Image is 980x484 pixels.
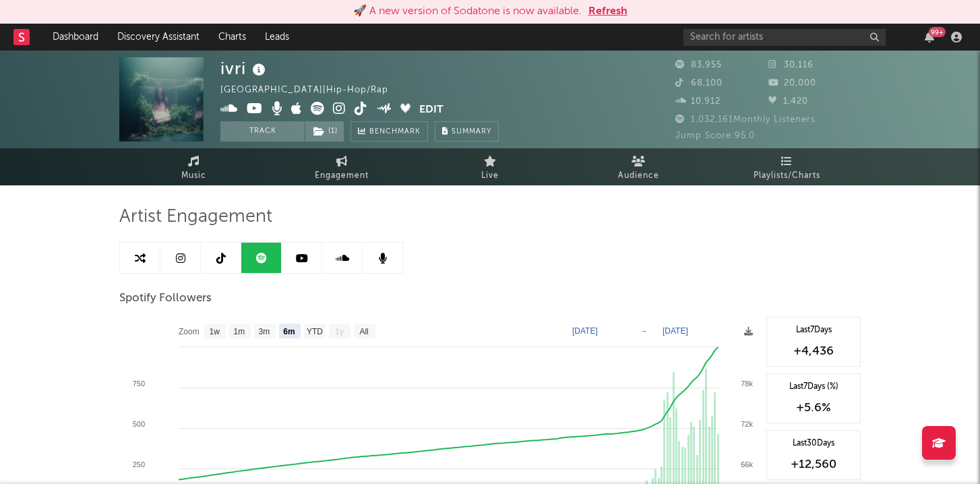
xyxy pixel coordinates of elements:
a: Discovery Assistant [108,24,209,51]
a: Leads [255,24,299,51]
button: Refresh [588,3,627,20]
button: Track [220,121,305,142]
text: 750 [133,380,145,388]
span: 10,912 [675,97,721,106]
span: Artist Engagement [119,209,272,225]
span: 30,116 [768,61,814,69]
span: 20,000 [768,79,816,88]
div: +4,436 [774,343,853,359]
span: Engagement [315,168,369,184]
button: Summary [435,121,499,142]
span: Audience [618,168,659,184]
div: Last 7 Days (%) [774,381,853,393]
text: 6m [283,327,295,336]
text: All [359,327,368,336]
a: Benchmark [350,121,428,142]
text: [DATE] [663,326,688,336]
text: 72k [741,420,753,428]
text: 66k [741,460,753,468]
text: 1y [335,327,344,336]
text: 1m [234,327,245,336]
button: Edit [419,102,443,119]
a: Playlists/Charts [712,148,861,185]
text: [DATE] [572,326,598,336]
span: ( 1 ) [305,121,344,142]
span: Summary [452,128,491,135]
a: Engagement [268,148,416,185]
span: 1,032,161 Monthly Listeners [675,115,816,124]
text: 1w [210,327,220,336]
div: Last 30 Days [774,437,853,450]
text: 78k [741,380,753,388]
div: ivri [220,57,269,80]
span: Jump Score: 95.0 [675,131,755,140]
text: 250 [133,460,145,468]
text: Zoom [179,327,200,336]
text: 3m [259,327,270,336]
span: 1,420 [768,97,808,106]
span: Benchmark [369,124,421,140]
a: Charts [209,24,255,51]
span: Music [181,168,206,184]
a: Dashboard [43,24,108,51]
div: +5.6 % [774,400,853,416]
a: Live [416,148,564,185]
text: 500 [133,420,145,428]
span: Spotify Followers [119,291,212,307]
text: → [640,326,648,336]
span: 83,955 [675,61,722,69]
input: Search for artists [683,29,886,46]
div: +12,560 [774,456,853,473]
a: Music [119,148,268,185]
span: Playlists/Charts [754,168,820,184]
span: 68,100 [675,79,723,88]
a: Audience [564,148,712,185]
div: Last 7 Days [774,324,853,336]
div: 99 + [929,27,946,37]
div: [GEOGRAPHIC_DATA] | Hip-Hop/Rap [220,82,404,98]
div: 🚀 A new version of Sodatone is now available. [353,3,582,20]
span: Live [481,168,499,184]
button: 99+ [925,32,934,42]
text: YTD [307,327,323,336]
button: (1) [305,121,344,142]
